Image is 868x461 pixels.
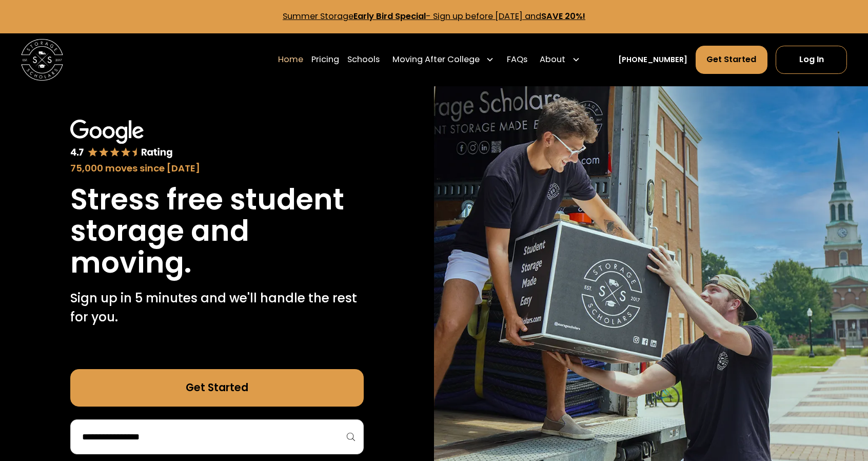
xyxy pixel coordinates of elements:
[507,45,527,74] a: FAQs
[70,161,364,176] div: 75,000 moves since [DATE]
[283,10,585,22] a: Summer StorageEarly Bird Special- Sign up before [DATE] andSAVE 20%!
[540,53,565,66] div: About
[347,45,380,74] a: Schools
[541,10,585,22] strong: SAVE 20%!
[70,369,364,407] a: Get Started
[70,289,364,327] p: Sign up in 5 minutes and we'll handle the rest for you.
[21,39,63,81] a: home
[388,45,499,74] div: Moving After College
[392,53,480,66] div: Moving After College
[278,45,303,74] a: Home
[353,10,426,22] strong: Early Bird Special
[311,45,339,74] a: Pricing
[70,120,173,159] img: Google 4.7 star rating
[618,54,687,65] a: [PHONE_NUMBER]
[776,46,847,74] a: Log In
[696,46,767,74] a: Get Started
[21,39,63,81] img: Storage Scholars main logo
[536,45,584,74] div: About
[70,184,364,279] h1: Stress free student storage and moving.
